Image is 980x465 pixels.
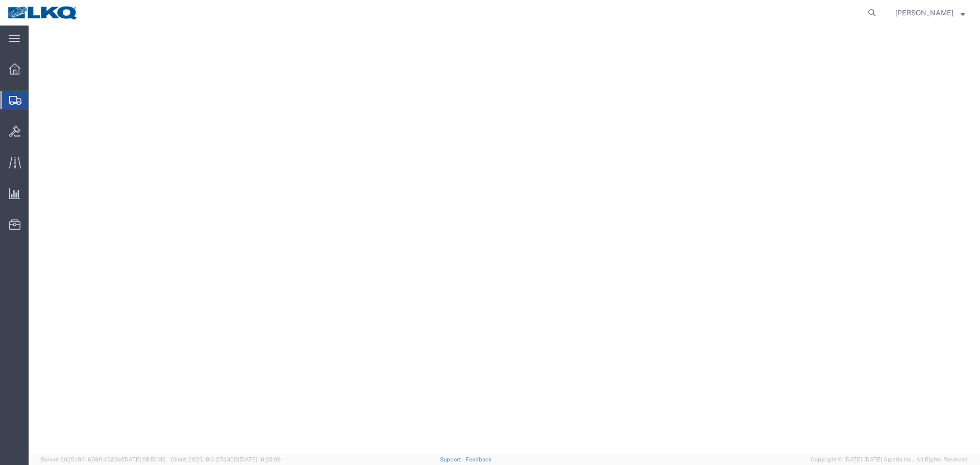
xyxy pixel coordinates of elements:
span: [DATE] 09:50:32 [123,456,166,462]
a: Support [440,456,465,462]
span: Copyright © [DATE]-[DATE] Agistix Inc., All Rights Reserved [811,455,968,464]
span: [DATE] 10:20:09 [239,456,281,462]
a: Feedback [465,456,492,462]
iframe: FS Legacy Container [29,26,980,454]
img: logo [7,5,79,20]
button: [PERSON_NAME] [895,7,966,19]
span: Client: 2025.18.0-27d3021 [170,456,281,462]
span: Server: 2025.18.0-659fc4323ef [41,456,166,462]
span: Rajasheker Reddy [895,7,953,18]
